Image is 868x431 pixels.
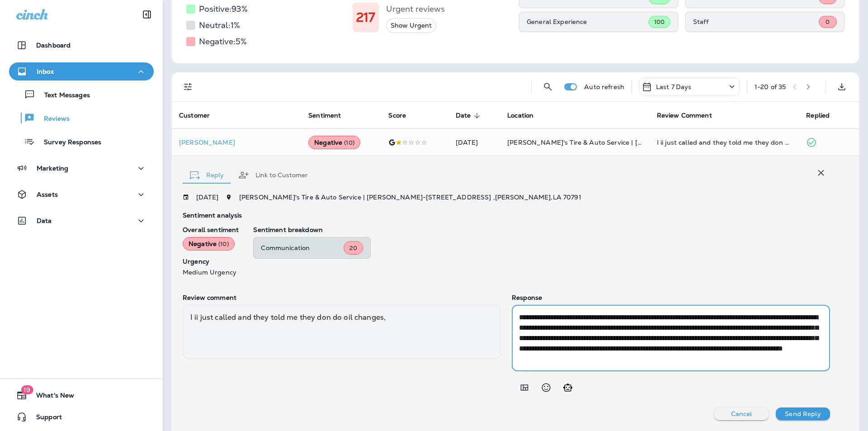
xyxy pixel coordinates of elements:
[539,78,557,96] button: Search Reviews
[183,212,830,219] p: Sentiment analysis
[657,112,724,120] span: Review Comment
[9,36,154,54] button: Dashboard
[35,115,70,123] p: Reviews
[776,407,830,420] button: Send Reply
[183,294,501,301] p: Review comment
[9,62,154,81] button: Inbox
[183,159,231,191] button: Reply
[731,410,752,417] p: Cancel
[35,138,101,147] p: Survey Responses
[456,112,483,120] span: Date
[833,78,851,96] button: Export as CSV
[507,138,691,147] span: [PERSON_NAME]'s Tire & Auto Service | [PERSON_NAME]
[9,408,154,426] button: Support
[657,112,712,119] span: Review Comment
[37,191,58,198] p: Assets
[9,212,154,230] button: Data
[35,91,90,100] p: Text Messages
[806,112,841,120] span: Replied
[657,138,792,147] div: I ii just called and they told me they don do oil changes,
[456,112,471,119] span: Date
[349,244,357,252] span: 20
[537,379,555,397] button: Select an emoji
[134,5,160,24] button: Collapse Sidebar
[559,379,577,397] button: Generate AI response
[179,139,294,146] p: [PERSON_NAME]
[9,185,154,204] button: Assets
[308,136,360,149] div: Negative
[199,18,240,33] h5: Neutral: 1 %
[656,83,692,90] p: Last 7 Days
[37,165,68,172] p: Marketing
[308,112,353,120] span: Sentiment
[9,132,154,151] button: Survey Responses
[37,68,54,75] p: Inbox
[27,413,62,424] span: Support
[218,240,229,248] span: ( 10 )
[755,83,786,90] div: 1 - 20 of 35
[806,112,830,119] span: Replied
[386,2,445,16] h5: Urgent reviews
[512,294,830,301] p: Response
[785,410,821,417] p: Send Reply
[9,159,154,177] button: Marketing
[388,112,418,120] span: Score
[21,385,33,394] span: 19
[231,159,315,191] button: Link to Customer
[183,305,501,359] div: I ii just called and they told me they don do oil changes,
[448,129,500,156] td: [DATE]
[584,83,624,90] p: Auto refresh
[9,109,154,128] button: Reviews
[356,10,375,25] h1: 217
[344,139,354,147] span: ( 10 )
[507,112,533,119] span: Location
[388,112,406,119] span: Score
[183,226,239,233] p: Overall sentiment
[179,112,222,120] span: Customer
[253,226,830,233] p: Sentiment breakdown
[654,18,665,26] span: 100
[179,139,294,146] div: Click to view Customer Drawer
[714,407,769,420] button: Cancel
[527,18,648,25] p: General Experience
[183,269,239,276] p: Medium Urgency
[199,2,248,16] h5: Positive: 93 %
[515,379,533,397] button: Add in a premade template
[37,217,52,224] p: Data
[183,237,235,251] div: Negative
[826,18,830,26] span: 0
[9,85,154,104] button: Text Messages
[386,18,436,33] button: Show Urgent
[9,386,154,404] button: 19What's New
[27,392,74,403] span: What's New
[196,194,218,201] p: [DATE]
[261,244,344,251] p: Communication
[36,42,71,49] p: Dashboard
[693,18,819,25] p: Staff
[183,258,239,265] p: Urgency
[199,34,247,49] h5: Negative: 5 %
[179,78,197,96] button: Filters
[308,112,341,119] span: Sentiment
[179,112,210,119] span: Customer
[507,112,545,120] span: Location
[239,193,581,201] span: [PERSON_NAME]'s Tire & Auto Service | [PERSON_NAME] - [STREET_ADDRESS] , [PERSON_NAME] , LA 70791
